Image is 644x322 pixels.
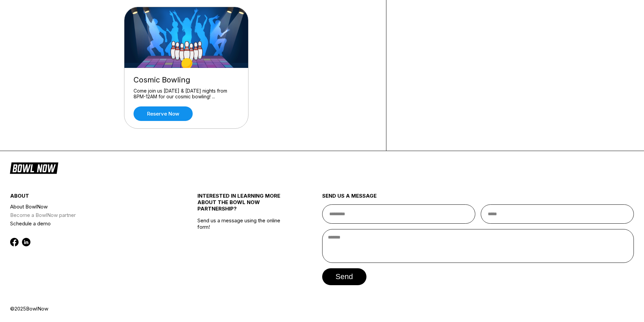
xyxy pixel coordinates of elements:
[10,193,166,202] div: about
[134,75,239,84] div: Cosmic Bowling
[322,268,366,285] button: send
[322,193,634,204] div: send us a message
[10,305,634,312] div: © 2025 BowlNow
[197,178,291,305] div: Send us a message using the online form!
[134,106,193,121] a: Reserve now
[134,88,239,100] div: Come join us [DATE] & [DATE] nights from 8PM-12AM for our cosmic bowling! ...
[10,211,166,219] a: Become a BowlNow partner
[197,193,291,217] div: INTERESTED IN LEARNING MORE ABOUT THE BOWL NOW PARTNERSHIP?
[10,202,166,211] a: About BowlNow
[10,219,166,228] a: Schedule a demo
[124,7,249,68] img: Cosmic Bowling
